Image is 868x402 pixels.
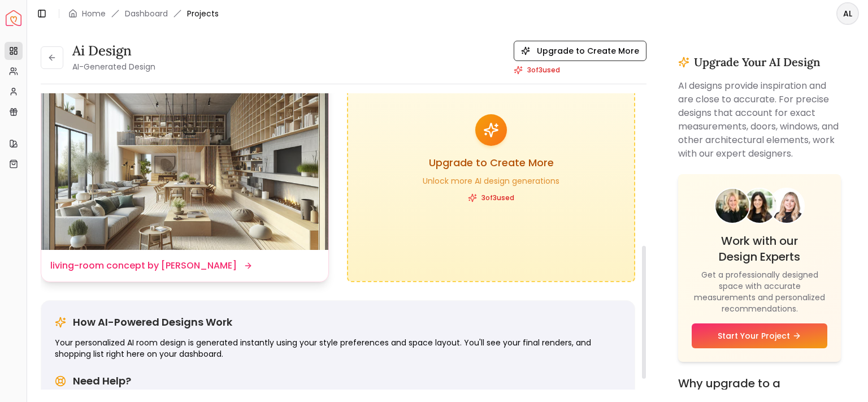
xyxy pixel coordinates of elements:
button: AL [836,2,859,25]
img: Designer 1 [715,189,749,240]
p: Unlock more AI design generations [423,175,559,187]
span: AL [837,3,858,24]
h3: Ai Design [72,42,155,60]
span: Projects [187,8,219,19]
span: 3 of 3 used [527,66,560,75]
a: Dashboard [125,8,168,19]
h4: Work with our Design Experts [692,233,827,265]
small: AI-Generated Design [72,61,155,72]
button: Upgrade to Create More [514,41,646,61]
p: Get a professionally designed space with accurate measurements and personalized recommendations. [692,269,827,314]
a: living-room concept by ailiving-room concept by [PERSON_NAME] [41,34,329,282]
h3: Upgrade Your AI Design [694,54,821,70]
a: Home [82,8,106,19]
img: Designer 3 [770,189,804,227]
p: Your personalized AI room design is generated instantly using your style preferences and space la... [55,337,621,360]
h3: Upgrade to Create More [429,155,554,171]
a: Spacejoy [6,10,21,26]
img: Designer 2 [743,189,776,238]
img: living-room concept by ai [41,34,328,250]
a: Start Your Project [692,323,827,348]
dd: living-room concept by [PERSON_NAME] [50,259,237,273]
h5: How AI-Powered Designs Work [73,314,232,330]
span: 3 of 3 used [481,193,514,202]
img: Spacejoy Logo [6,10,21,26]
nav: breadcrumb [68,8,219,19]
h5: Need Help? [73,373,131,389]
p: AI designs provide inspiration and are close to accurate. For precise designs that account for ex... [678,79,841,161]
